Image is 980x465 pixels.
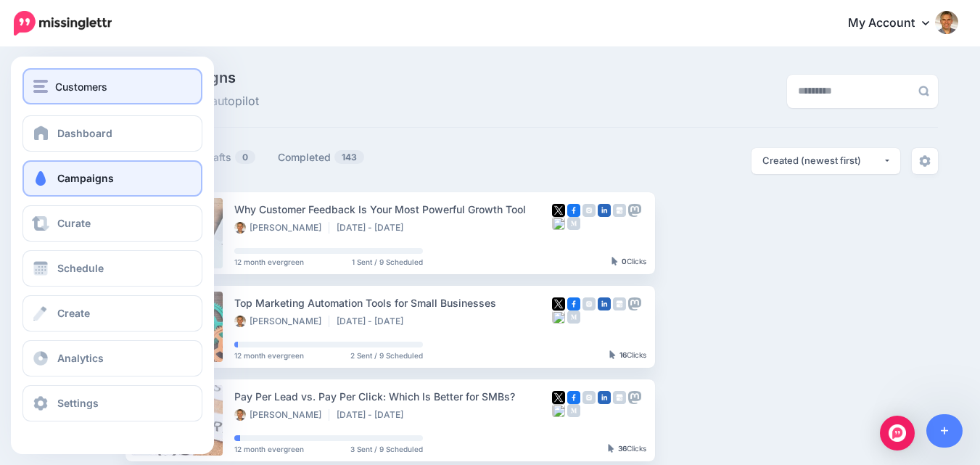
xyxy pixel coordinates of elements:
[628,297,641,310] img: mastodon-grey-square.png
[598,297,611,310] img: linkedin-square.png
[567,204,580,217] img: facebook-square.png
[22,385,202,421] a: Settings
[919,155,931,167] img: settings-grey.png
[609,350,616,359] img: pointer-grey-darker.png
[234,352,304,359] span: 12 month evergreen
[57,397,99,409] span: Settings
[337,316,411,327] li: [DATE] - [DATE]
[918,86,929,96] img: search-grey-6.png
[22,115,202,152] a: Dashboard
[567,391,580,404] img: facebook-square.png
[613,297,626,310] img: google_business-grey-square.png
[350,445,423,453] span: 3 Sent / 9 Scheduled
[57,217,91,229] span: Curate
[234,409,329,421] li: [PERSON_NAME]
[22,205,202,242] a: Curate
[202,149,256,166] a: Drafts0
[552,404,565,417] img: bluesky-grey-square.png
[352,258,423,266] span: 1 Sent / 9 Scheduled
[57,172,114,184] span: Campaigns
[57,307,90,319] span: Create
[14,11,112,36] img: Missinglettr
[567,404,580,417] img: medium-grey-square.png
[609,351,646,360] div: Clicks
[582,391,596,404] img: instagram-grey-square.png
[57,352,104,364] span: Analytics
[278,149,365,166] a: Completed143
[582,204,596,217] img: instagram-grey-square.png
[567,310,580,324] img: medium-grey-square.png
[552,297,565,310] img: twitter-square.png
[234,316,329,327] li: [PERSON_NAME]
[598,391,611,404] img: linkedin-square.png
[22,160,202,197] a: Campaigns
[234,445,304,453] span: 12 month evergreen
[628,204,641,217] img: mastodon-grey-square.png
[552,217,565,230] img: bluesky-grey-square.png
[234,201,552,218] div: Why Customer Feedback Is Your Most Powerful Growth Tool
[552,310,565,324] img: bluesky-grey-square.png
[57,262,104,274] span: Schedule
[33,80,48,93] img: menu.png
[552,391,565,404] img: twitter-square.png
[833,6,958,41] a: My Account
[608,445,646,453] div: Clicks
[612,258,646,266] div: Clicks
[598,204,611,217] img: linkedin-square.png
[337,222,411,234] li: [DATE] - [DATE]
[613,204,626,217] img: google_business-grey-square.png
[612,257,618,266] img: pointer-grey-darker.png
[628,391,641,404] img: mastodon-grey-square.png
[618,444,627,453] b: 36
[234,258,304,266] span: 12 month evergreen
[762,154,883,168] div: Created (newest first)
[55,78,107,95] span: Customers
[22,295,202,332] a: Create
[552,204,565,217] img: twitter-square.png
[880,416,915,450] div: Open Intercom Messenger
[234,295,552,311] div: Top Marketing Automation Tools for Small Businesses
[334,150,364,164] span: 143
[613,391,626,404] img: google_business-grey-square.png
[567,217,580,230] img: medium-grey-square.png
[22,68,202,104] button: Customers
[567,297,580,310] img: facebook-square.png
[22,340,202,376] a: Analytics
[752,148,900,174] button: Created (newest first)
[22,250,202,287] a: Schedule
[350,352,423,359] span: 2 Sent / 9 Scheduled
[235,150,255,164] span: 0
[582,297,596,310] img: instagram-grey-square.png
[234,222,329,234] li: [PERSON_NAME]
[619,350,627,359] b: 16
[608,444,614,453] img: pointer-grey-darker.png
[57,127,112,139] span: Dashboard
[622,257,627,266] b: 0
[337,409,411,421] li: [DATE] - [DATE]
[234,388,552,405] div: Pay Per Lead vs. Pay Per Click: Which Is Better for SMBs?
